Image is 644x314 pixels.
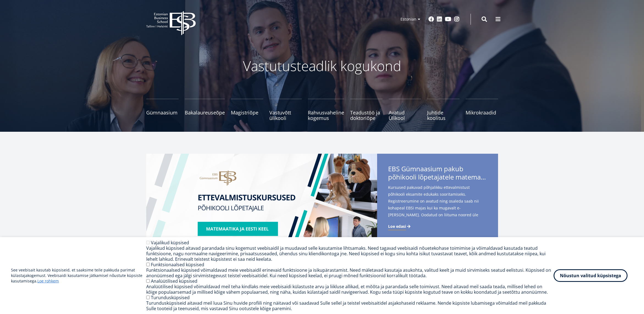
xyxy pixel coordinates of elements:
[427,110,460,121] span: Juhtide koolitus
[146,245,554,262] div: Vajalikud küpsised aitavad parandada sinu kogemust veebisaidil ja muudavad selle kasutamise lihts...
[388,173,487,181] span: põhikooli lõpetajatele matemaatika- ja eesti keele kursuseid
[427,99,460,121] a: Juhtide koolitus
[146,284,554,295] div: Analüütilised küpsised võimaldavad meil teha kindlaks meie veebisaidi külastuste arvu ja liikluse...
[388,224,411,229] a: Loe edasi
[388,165,487,183] span: EBS Gümnaasium pakub
[350,110,383,121] span: Teadustöö ja doktoriõpe
[466,110,498,115] span: Mikrokraadid
[146,300,554,311] div: Turundusküpsiseid aitavad meil luua Sinu huvide profiili ning näitavad või saadavad Sulle sellel ...
[151,240,189,246] label: Vajalikud küpsised
[176,58,468,74] p: Vastutusteadlik kogukond
[389,110,421,121] span: Avatud Ülikool
[151,295,190,301] label: Turundusküpsised
[146,99,179,121] a: Gümnaasium
[388,224,406,229] span: Loe edasi
[466,99,498,121] a: Mikrokraadid
[146,154,377,258] img: EBS Gümnaasiumi ettevalmistuskursused
[308,110,344,121] span: Rahvusvaheline kogemus
[269,110,302,121] span: Vastuvõtt ülikooli
[146,267,554,278] div: Funktsionaalsed küpsised võimaldavad meie veebisaidil erinevaid funktsioone ja isikupärastamist. ...
[11,267,146,284] p: See veebisait kasutab küpsiseid, et saaksime teile pakkuda parimat külastajakogemust. Veebisaidi ...
[185,99,225,121] a: Bakalaureuseõpe
[350,99,383,121] a: Teadustöö ja doktoriõpe
[389,99,421,121] a: Avatud Ülikool
[146,110,179,115] span: Gümnaasium
[231,110,263,115] span: Magistriõpe
[388,184,487,227] span: Kursused pakuvad põhjalikku ettevalmistust põhikooli eksamite edukaks sooritamiseks. Registreerum...
[151,278,197,284] label: Analüütilised küpsised
[37,278,59,284] a: Loe rohkem
[554,269,628,282] button: Nõustun valitud küpsistega
[454,16,460,22] a: Instagram
[429,16,434,22] a: Facebook
[185,110,225,115] span: Bakalaureuseõpe
[437,16,442,22] a: Linkedin
[269,99,302,121] a: Vastuvõtt ülikooli
[151,262,204,268] label: Funktsionaalsed küpsised
[231,99,263,121] a: Magistriõpe
[308,99,344,121] a: Rahvusvaheline kogemus
[445,16,451,22] a: Youtube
